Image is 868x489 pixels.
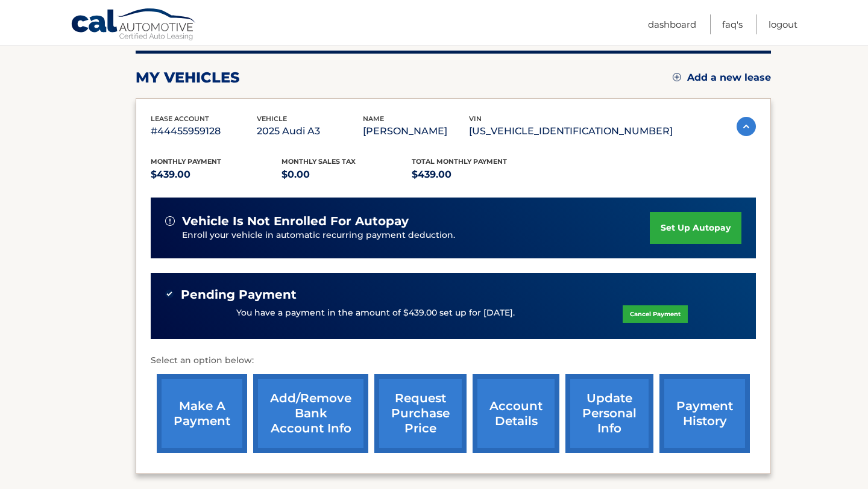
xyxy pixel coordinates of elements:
[650,212,741,244] a: set up autopay
[363,114,384,123] span: name
[157,374,247,453] a: make a payment
[281,157,356,166] span: Monthly sales Tax
[412,157,507,166] span: Total Monthly Payment
[165,216,175,226] img: alert-white.svg
[181,287,297,302] span: Pending Payment
[136,69,240,87] h2: my vehicles
[673,72,771,84] a: Add a new lease
[473,374,559,453] a: account details
[659,374,750,453] a: payment history
[151,354,756,368] p: Select an option below:
[281,166,412,183] p: $0.00
[151,166,281,183] p: $439.00
[469,114,482,123] span: vin
[374,374,467,453] a: request purchase price
[722,14,743,34] a: FAQ's
[253,374,368,453] a: Add/Remove bank account info
[363,123,469,140] p: [PERSON_NAME]
[648,14,696,34] a: Dashboard
[151,123,257,140] p: #44455959128
[565,374,653,453] a: update personal info
[165,290,174,298] img: check-green.svg
[71,8,197,43] a: Cal Automotive
[469,123,673,140] p: [US_VEHICLE_IDENTIFICATION_NUMBER]
[412,166,542,183] p: $439.00
[623,305,688,323] a: Cancel Payment
[182,214,409,229] span: vehicle is not enrolled for autopay
[182,229,650,242] p: Enroll your vehicle in automatic recurring payment deduction.
[769,14,797,34] a: Logout
[236,307,515,320] p: You have a payment in the amount of $439.00 set up for [DATE].
[151,157,221,166] span: Monthly Payment
[737,117,756,136] img: accordion-active.svg
[151,114,209,123] span: lease account
[257,114,287,123] span: vehicle
[257,123,363,140] p: 2025 Audi A3
[673,73,681,81] img: add.svg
